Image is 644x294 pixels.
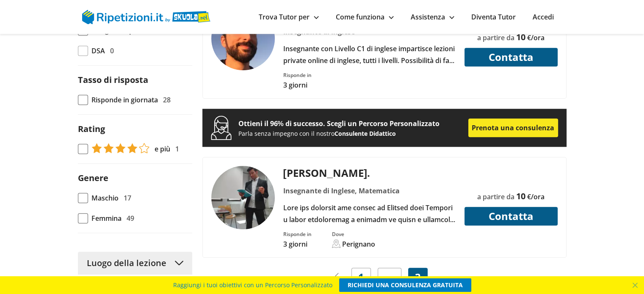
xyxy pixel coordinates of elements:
[358,271,364,283] span: 1
[411,12,454,22] a: Assistenza
[283,80,312,90] p: 3 giorni
[471,12,516,22] a: Diventa Tutor
[336,12,394,22] a: Come funziona
[155,143,170,155] span: e più
[280,202,459,225] div: Lore ips dolorsit ame consec ad Elitsed doei Tempori u labor etdoloremag a enimadm ve quisn e ull...
[211,7,275,70] img: tutor a Livorno - Stefano
[533,12,554,22] a: Accedi
[477,33,514,42] span: a partire da
[339,278,471,292] a: RICHIEDI UNA CONSULENZA GRATUITA
[163,94,171,106] span: 28
[211,166,275,229] img: tutor a Perignano - Igor
[342,239,375,249] div: Perignano
[464,48,558,66] button: Contatta
[91,192,119,204] span: Maschio
[259,12,319,22] a: Trova Tutor per
[238,129,468,137] p: Parla senza impegno con il nostro
[82,11,210,21] a: logo Skuola.net | Ripetizioni.it
[384,271,395,283] span: …
[332,231,375,238] div: Dove
[238,118,468,129] p: Ottieni il 96% di successo. Scegli un Percorso Personalizzato
[78,172,108,184] label: Genere
[334,129,396,137] span: Consulente Didattico
[351,268,371,286] a: 1
[280,166,459,180] div: [PERSON_NAME].
[464,207,558,225] button: Contatta
[91,143,149,153] img: tasso di risposta 4+
[280,185,459,197] div: Insegnante di Inglese, Matematica
[173,278,332,292] span: Raggiungi i tuoi obiettivi con un Percorso Personalizzato
[280,43,459,66] div: Insegnante con Livello C1 di inglese impartisce lezioni private online di inglese, tutti i livell...
[87,257,166,269] span: Luogo della lezione
[78,74,148,85] label: Tasso di risposta
[211,115,232,140] img: prenota una consulenza
[468,118,558,137] a: Prenota una consulenza
[334,273,346,281] img: a
[91,45,105,57] span: DSA
[91,94,158,106] span: Risponde in giornata
[283,71,312,79] div: Risponde in
[415,271,421,283] span: 3
[82,10,210,24] img: logo Skuola.net | Ripetizioni.it
[527,192,544,201] span: €/ora
[283,239,312,249] p: 3 giorni
[124,192,131,204] span: 17
[516,31,525,43] span: 10
[127,212,134,224] span: 49
[91,212,122,224] span: Femmina
[477,192,514,201] span: a partire da
[78,123,105,135] label: Rating
[110,45,114,57] span: 0
[175,143,179,155] span: 1
[527,33,544,42] span: €/ora
[283,231,312,238] div: Risponde in
[516,190,525,202] span: 10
